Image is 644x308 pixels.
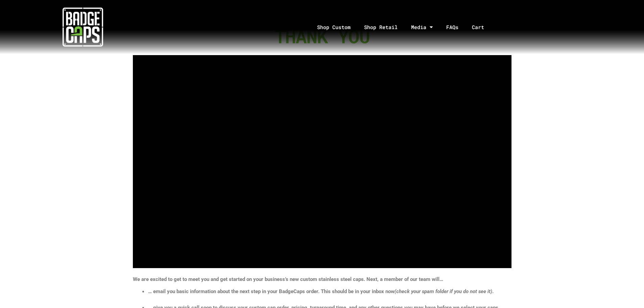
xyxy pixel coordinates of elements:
[165,9,644,45] nav: Menu
[610,276,644,308] iframe: Chat Widget
[357,9,404,45] a: Shop Retail
[439,9,465,45] a: FAQs
[133,55,511,268] iframe: You're In! What's Next? | BadgeCaps
[395,288,492,294] em: (check your spam folder if you do not see it)
[465,9,499,45] a: Cart
[133,276,443,282] span: We are excited to get to meet you and get started on your business’s new custom stainless steel c...
[63,7,103,47] img: badgecaps white logo with green acccent
[148,288,494,294] span: … email you basic information about the next step in your BadgeCaps order. This should be in your...
[310,9,357,45] a: Shop Custom
[404,9,439,45] a: Media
